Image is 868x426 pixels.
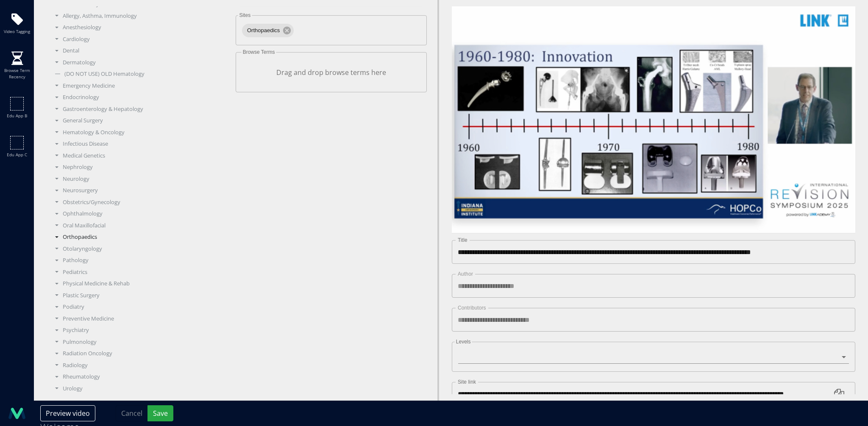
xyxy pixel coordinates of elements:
[8,405,25,422] img: logo
[51,82,229,90] div: Emergency Medicine
[51,361,229,370] div: Radiology
[238,13,252,18] label: Sites
[242,50,276,55] label: Browse Terms
[51,385,229,393] div: Urology
[2,67,32,80] span: Browse term recency
[242,26,285,35] span: Orthopaedics
[51,291,229,300] div: Plastic Surgery
[51,338,229,346] div: Pulmonology
[51,140,229,148] div: Infectious Disease
[116,405,148,421] button: Cancel
[51,105,229,113] div: Gastroenterology & Hepatology
[51,256,229,265] div: Pathology
[51,326,229,335] div: Psychiatry
[242,67,420,77] p: Drag and drop browse terms here
[452,6,855,233] video-js: Video Player
[51,70,229,78] div: (DO NOT USE) OLD Hematology
[829,384,849,404] button: Copy link to clipboard
[51,152,229,160] div: Medical Genetics
[51,128,229,137] div: Hematology & Oncology
[51,349,229,358] div: Radiation Oncology
[51,116,229,125] div: General Surgery
[4,28,30,35] span: Video tagging
[51,373,229,381] div: Rheumatology
[51,279,229,288] div: Physical Medicine & Rehab
[51,233,229,241] div: Orthopaedics
[242,24,294,37] div: Orthopaedics
[51,303,229,311] div: Podiatry
[147,405,173,421] button: Save
[51,245,229,253] div: Otolaryngology
[51,47,229,55] div: Dental
[51,93,229,102] div: Endocrinology
[40,405,95,421] button: Preview video
[7,152,27,158] span: Edu app c
[51,163,229,172] div: Nephrology
[51,210,229,218] div: Ophthalmology
[51,186,229,195] div: Neurosurgery
[51,198,229,207] div: Obstetrics/Gynecology
[51,175,229,183] div: Neurology
[51,35,229,44] div: Cardiology
[51,221,229,230] div: Oral Maxillofacial
[51,315,229,323] div: Preventive Medicine
[7,113,27,119] span: Edu app b
[51,58,229,67] div: Dermatology
[51,12,229,20] div: Allergy, Asthma, Immunology
[455,339,472,344] label: Levels
[51,268,229,277] div: Pediatrics
[51,23,229,32] div: Anesthesiology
